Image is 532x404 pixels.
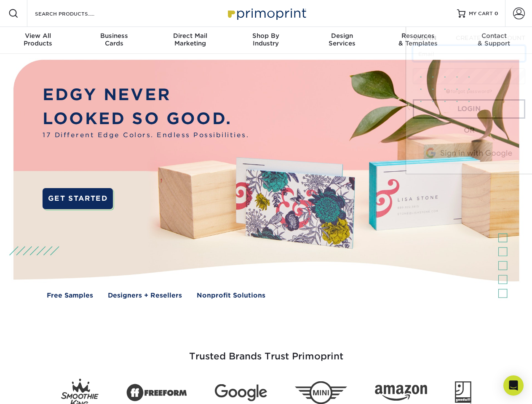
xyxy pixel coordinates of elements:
[228,32,304,40] span: Shop By
[380,32,456,47] div: & Templates
[228,32,304,47] div: Industry
[413,125,525,136] div: OR
[224,4,308,22] img: Primoprint
[43,83,249,107] p: EDGY NEVER
[76,32,152,47] div: Cards
[469,10,493,17] span: MY CART
[228,27,304,54] a: Shop ByIndustry
[108,291,182,300] a: Designers + Resellers
[304,32,380,40] span: Design
[380,32,456,40] span: Resources
[304,27,380,54] a: DesignServices
[152,32,228,47] div: Marketing
[34,8,116,19] input: SEARCH PRODUCTS.....
[413,45,525,61] input: Email
[215,384,267,401] img: Google
[2,378,72,401] iframe: Google Customer Reviews
[152,27,228,54] a: Direct MailMarketing
[413,99,525,119] a: Login
[76,27,152,54] a: BusinessCards
[446,89,492,94] a: forgot password?
[76,32,152,40] span: Business
[43,107,249,131] p: LOOKED SO GOOD.
[495,11,498,16] span: 0
[413,35,436,41] span: SIGN IN
[503,375,524,396] div: Open Intercom Messenger
[375,385,427,401] img: Amazon
[455,381,471,404] img: Goodwill
[20,331,513,372] h3: Trusted Brands Trust Primoprint
[43,188,113,209] a: GET STARTED
[47,291,93,300] a: Free Samples
[456,35,525,41] span: CREATE AN ACCOUNT
[152,32,228,40] span: Direct Mail
[43,130,249,140] span: 17 Different Edge Colors. Endless Possibilities.
[380,27,456,54] a: Resources& Templates
[304,32,380,47] div: Services
[197,291,265,300] a: Nonprofit Solutions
